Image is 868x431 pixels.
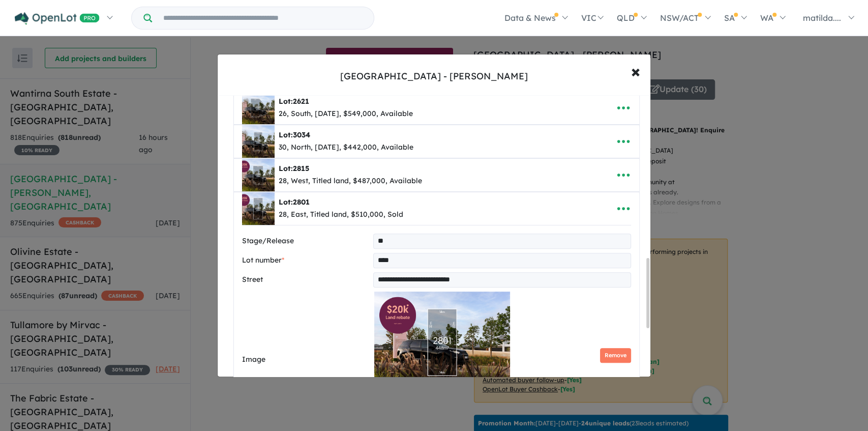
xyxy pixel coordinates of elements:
[279,97,309,106] b: Lot:
[15,12,100,25] img: Openlot PRO Logo White
[242,235,369,247] label: Stage/Release
[279,197,310,207] b: Lot:
[293,97,309,106] span: 2621
[803,13,841,23] span: matilda....
[340,70,528,83] div: [GEOGRAPHIC_DATA] - [PERSON_NAME]
[279,108,413,120] div: 26, South, [DATE], $549,000, Available
[631,60,640,82] span: ×
[293,164,309,173] span: 2815
[279,209,403,221] div: 28, East, Titled land, $510,000, Sold
[242,92,275,124] img: Smiths%20Lane%20Estate%20-%20Clyde%20North%20-%20Lot%202621___1750394483.png
[242,192,275,225] img: Smiths%20Lane%20Estate%20-%20Clyde%20North%20-%20Lot%202801___1756192232.png
[279,175,422,187] div: 28, West, Titled land, $487,000, Available
[279,164,309,173] b: Lot:
[600,348,631,363] button: Remove
[374,292,510,393] img: Smiths Lane Estate - Clyde North - Lot 2801
[242,354,371,366] label: Image
[293,197,310,207] span: 2801
[293,130,310,139] span: 3034
[242,125,275,158] img: Smiths%20Lane%20Estate%20-%20Clyde%20North%20-%20Lot%203034___1749176951.jpg
[279,130,310,139] b: Lot:
[242,159,275,191] img: Smiths%20Lane%20Estate%20-%20Clyde%20North%20-%20Lot%202815___1756192167.png
[154,7,372,29] input: Try estate name, suburb, builder or developer
[279,141,413,154] div: 30, North, [DATE], $442,000, Available
[242,274,369,286] label: Street
[242,254,369,267] label: Lot number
